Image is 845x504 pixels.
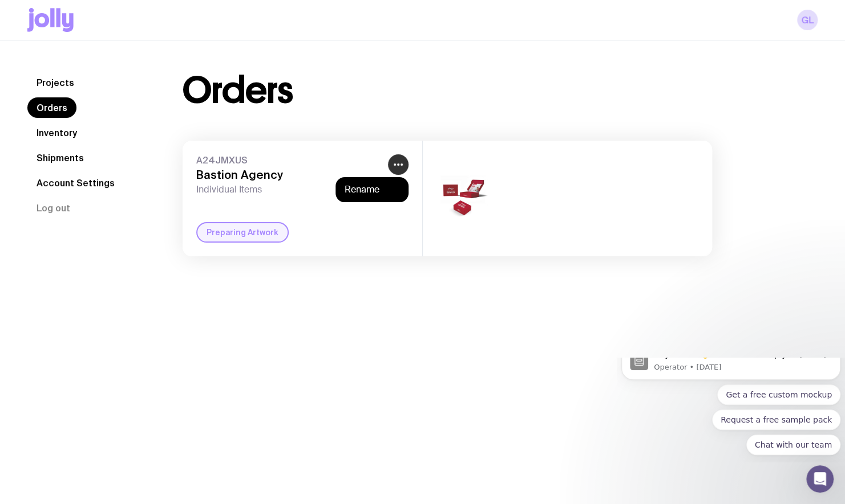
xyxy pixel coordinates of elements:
[27,198,79,218] button: Log out
[196,154,383,166] span: A24JMXUS
[95,52,224,72] button: Quick reply: Request a free sample pack
[27,122,86,143] a: Inventory
[196,184,383,195] span: Individual Items
[617,358,845,462] iframe: Intercom notifications message
[130,77,224,97] button: Quick reply: Chat with our team
[345,184,399,195] button: Rename
[27,97,76,118] a: Orders
[5,27,224,97] div: Quick reply options
[37,5,215,15] p: Message from Operator, sent 3w ago
[196,168,383,182] h3: Bastion Agency
[196,222,289,243] div: Preparing Artwork
[806,465,834,493] iframe: Intercom live chat
[797,10,818,30] a: GL
[100,27,224,47] button: Quick reply: Get a free custom mockup
[27,147,93,168] a: Shipments
[27,72,83,93] a: Projects
[183,72,293,109] h1: Orders
[27,173,124,193] a: Account Settings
